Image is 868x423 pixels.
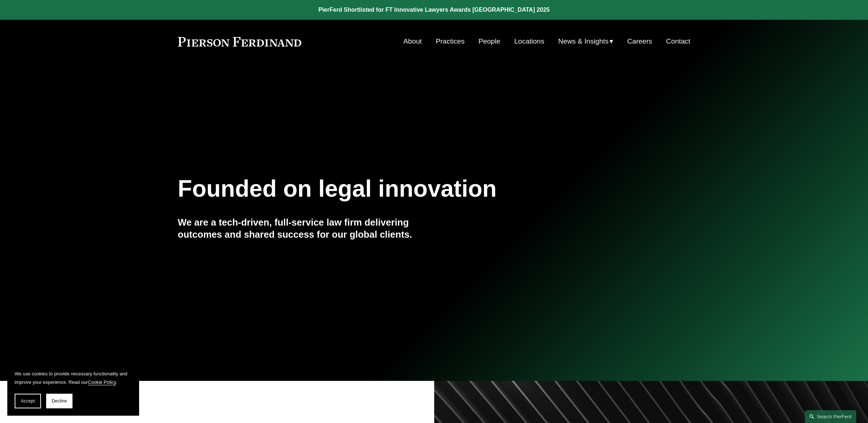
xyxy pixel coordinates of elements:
[178,216,434,240] h4: We are a tech-driven, full-service law firm delivering outcomes and shared success for our global...
[21,398,35,404] span: Accept
[805,410,856,423] a: Search this site
[7,362,139,416] section: Cookie banner
[666,34,690,48] a: Contact
[558,35,609,48] span: News & Insights
[478,34,500,48] a: People
[46,394,72,408] button: Decline
[558,34,614,48] a: folder dropdown
[15,394,41,408] button: Accept
[178,175,605,202] h1: Founded on legal innovation
[52,398,67,404] span: Decline
[436,34,465,48] a: Practices
[88,379,116,385] a: Cookie Policy
[15,370,132,386] p: We use cookies to provide necessary functionality and improve your experience. Read our .
[514,34,544,48] a: Locations
[403,34,422,48] a: About
[627,34,652,48] a: Careers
